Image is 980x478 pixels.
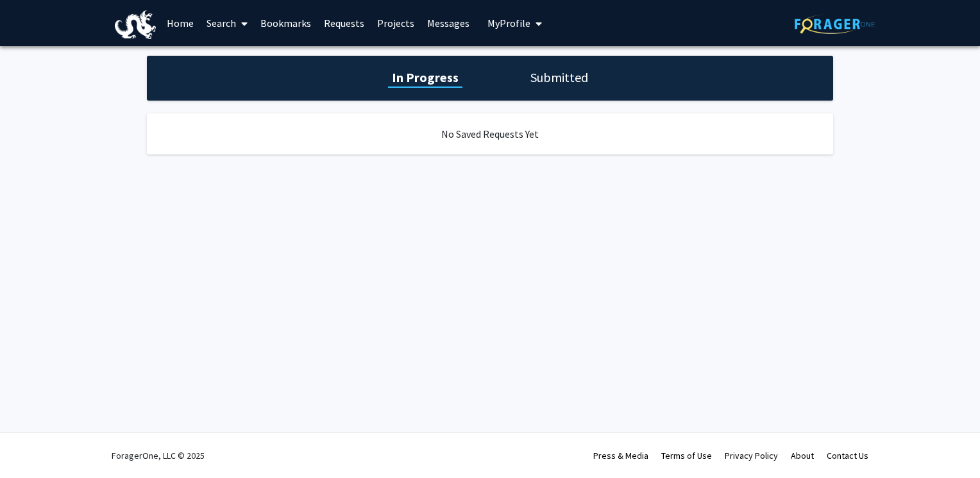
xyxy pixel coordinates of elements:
[661,450,712,461] a: Terms of Use
[112,433,205,478] div: ForagerOne, LLC © 2025
[527,69,592,87] h1: Submitted
[254,1,317,45] a: Bookmarks
[371,1,421,45] a: Projects
[200,1,254,45] a: Search
[160,1,200,45] a: Home
[388,69,462,87] h1: In Progress
[725,450,778,461] a: Privacy Policy
[791,450,814,461] a: About
[147,113,833,154] div: No Saved Requests Yet
[317,1,371,45] a: Requests
[795,14,875,34] img: ForagerOne Logo
[487,17,530,29] span: My Profile
[827,450,868,461] a: Contact Us
[10,420,55,468] iframe: Chat
[593,450,648,461] a: Press & Media
[115,10,156,39] img: Drexel University Logo
[421,1,476,45] a: Messages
